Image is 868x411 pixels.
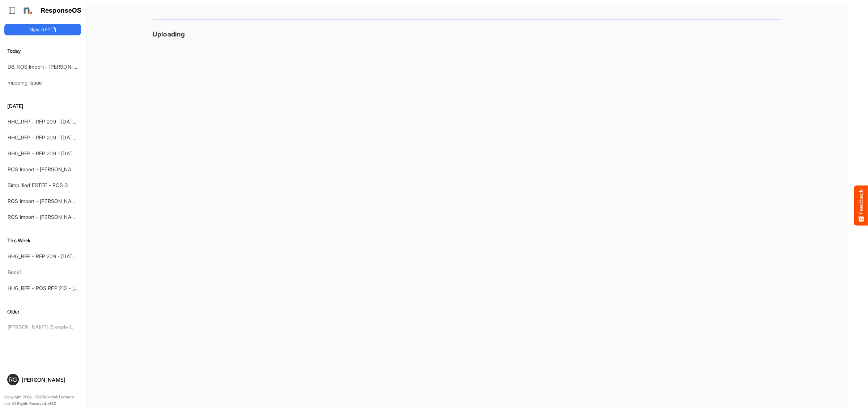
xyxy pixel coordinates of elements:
a: HHG_RFP - RFP 209 - [DATE] - ROS TEST [8,253,107,259]
button: Feedback [854,186,868,226]
div: [PERSON_NAME] [22,377,78,382]
img: Northell [20,3,34,18]
h6: Older [4,308,81,316]
a: DB_ROS Import - [PERSON_NAME] - ROS 4 [8,64,110,70]
button: New RFP [4,24,81,35]
span: RG [9,377,17,382]
a: ROS Import - [PERSON_NAME] - Final (short) [8,214,112,220]
a: HHG_RFP - POS RFP 210 - [DATE] [8,285,88,291]
a: Book1 [8,269,21,275]
a: ROS Import - [PERSON_NAME] - ROS 4 [8,166,101,172]
a: mapping-issue [8,79,42,86]
h6: This Week [4,237,81,245]
h3: Uploading [153,30,780,38]
h6: [DATE] [4,102,81,110]
a: HHG_RFP - RFP 209 - [DATE] - ROS TEST 3 (LITE) [8,134,127,140]
a: HHG_RFP - RFP 209 - [DATE] - ROS TEST 3 (LITE) [8,150,127,156]
h1: ResponseOS [41,7,82,14]
p: Copyright 2004 - 2025 Northell Partners Ltd. All Rights Reserved. v 1.1.0 [4,394,81,407]
a: Simplified ESTEE - ROS 3 [8,182,68,188]
a: ROS Import - [PERSON_NAME] - Final (short) [8,198,112,204]
a: HHG_RFP - RFP 209 - [DATE] - ROS TEST 3 (LITE) [8,118,127,125]
h6: Today [4,47,81,55]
